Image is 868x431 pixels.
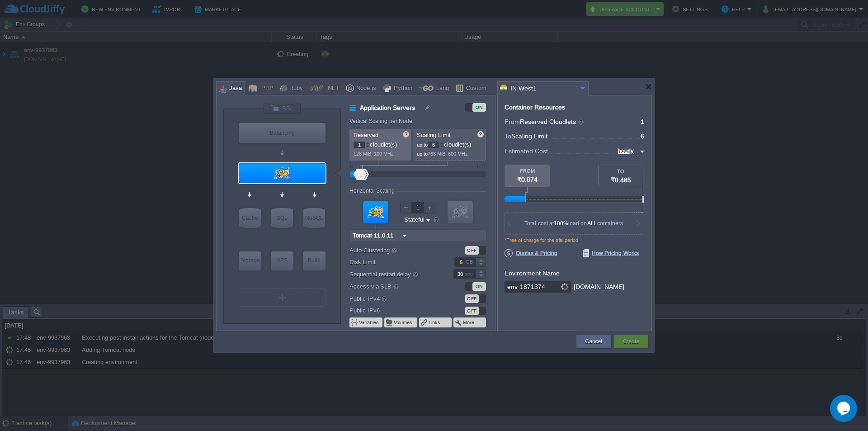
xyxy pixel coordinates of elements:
[354,151,394,156] span: 128 MiB, 100 MHz
[505,270,560,277] label: Environment Name
[572,281,624,293] div: .[DOMAIN_NAME]
[465,294,479,303] div: OFF
[239,289,325,307] div: Create New Layer
[830,395,859,422] iframe: chat widget
[349,118,415,124] div: Vertical Scaling per Node
[391,82,412,95] div: Python
[287,82,303,95] div: Ruby
[354,139,408,148] p: cloudlet(s)
[359,319,380,326] button: Variables
[417,132,451,138] span: Scaling Limit
[477,164,485,169] div: 512
[354,82,376,95] div: Node.js
[472,103,486,112] div: ON
[271,251,293,270] div: VPS
[505,237,645,249] div: *Free of charge for the trial period
[349,245,441,255] label: Auto-Clustering
[505,249,557,257] span: Quotas & Pricing
[239,123,325,143] div: Load Balancer
[505,104,565,111] div: Container Resources
[259,82,274,95] div: PHP
[585,337,602,346] button: Cancel
[226,82,242,95] div: Java
[349,269,441,279] label: Sequential restart delay
[271,208,293,228] div: SQL
[354,132,378,138] span: Reserved
[239,208,261,228] div: Cache
[641,118,644,125] span: 1
[611,176,631,184] span: ₹0.485
[349,294,441,303] label: Public IPv4
[417,139,483,148] p: cloudlet(s)
[349,306,441,315] label: Public IPv6
[417,151,428,156] span: up to
[520,118,585,125] span: Reserved Cloudlets
[303,251,325,270] div: Build Node
[394,319,413,326] button: Volumes
[465,246,479,255] div: OFF
[599,169,643,174] div: TO
[517,176,538,183] span: ₹0.074
[417,142,428,147] span: up to
[583,249,639,257] span: How Pricing Works
[465,270,475,278] div: sec
[505,133,511,140] span: To
[505,118,520,125] span: From
[511,133,547,140] span: Scaling Limit
[239,123,325,143] div: Balancing
[429,319,441,326] button: Links
[463,82,486,95] div: Custom
[623,337,639,346] button: Create
[303,208,325,228] div: NoSQL
[641,133,644,140] span: 6
[472,282,486,291] div: ON
[428,151,468,156] span: 768 MiB, 600 MHz
[505,146,548,156] span: Estimated Cost
[239,251,261,270] div: Storage
[350,164,353,169] div: 0
[463,319,475,326] button: More
[465,307,479,315] div: OFF
[271,251,293,270] div: Elastic VPS
[239,251,261,270] div: Storage Containers
[349,257,441,267] label: Disk Limit
[349,281,441,291] label: Access via SLB
[466,258,475,266] div: GB
[303,208,325,228] div: NoSQL Databases
[505,168,550,174] div: FROM
[303,251,325,270] div: Build
[271,208,293,228] div: SQL Databases
[239,163,325,183] div: Application Servers
[349,188,397,194] div: Horizontal Scaling
[323,82,340,95] div: .NET
[434,82,449,95] div: Lang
